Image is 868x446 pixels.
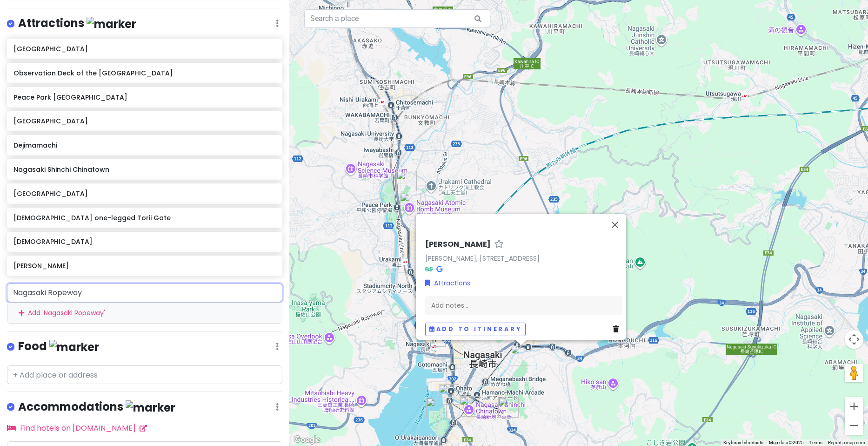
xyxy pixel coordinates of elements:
a: Open this area in Google Maps (opens a new window) [292,434,322,446]
h6: Observation Deck of the [GEOGRAPHIC_DATA] [13,69,275,77]
a: Terms (opens in new tab) [809,440,822,445]
i: Tripadvisor [425,266,433,272]
h6: [DEMOGRAPHIC_DATA] one-legged Torii Gate [13,214,275,222]
button: Add to itinerary [425,323,526,336]
h4: Food [18,339,99,354]
div: Teramachi Dori [511,345,531,365]
input: Search a place [304,9,490,28]
img: marker [126,400,175,415]
div: Add ' Nagasaki Ropeway ' [7,303,282,324]
h6: Peace Park [GEOGRAPHIC_DATA] [13,93,275,101]
a: Find hotels on [DOMAIN_NAME] [7,423,147,433]
button: Map camera controls [845,330,863,349]
div: Nagasaki Seaside Park [426,398,447,418]
h6: [GEOGRAPHIC_DATA] [13,45,275,53]
div: Nagasaki Shinchi Chinatown [460,396,480,417]
img: marker [49,340,99,354]
a: Report a map error [828,440,865,445]
h4: Attractions [18,16,136,31]
img: Google [292,434,322,446]
button: Keyboard shortcuts [723,439,763,446]
div: Add notes... [425,296,622,316]
a: Delete place [613,324,622,335]
button: Zoom out [845,416,863,435]
div: Observation Deck of the Nagasaki Atomic Bomb Museum [400,193,421,213]
input: + Add place or address [7,365,282,384]
h6: Dejimamachi [13,141,275,149]
h6: [PERSON_NAME] [13,262,275,270]
h6: [PERSON_NAME] [425,240,491,250]
div: Peace Park Nagasaki [396,171,417,191]
button: Close [604,214,626,236]
div: Sofukuji Temple [498,397,519,418]
h6: [DEMOGRAPHIC_DATA] [13,237,275,246]
a: Attractions [425,278,470,288]
div: Dejimamachi [439,384,459,405]
h6: Nagasaki Shinchi Chinatown [13,165,275,174]
input: + Add place or address [7,284,282,302]
i: Google Maps [436,266,442,272]
button: Zoom in [845,397,863,416]
img: marker [87,17,136,31]
button: Drag Pegman onto the map to open Street View [845,364,863,382]
h6: [GEOGRAPHIC_DATA] [13,189,275,198]
span: Map data ©2025 [769,440,804,445]
h6: [GEOGRAPHIC_DATA] [13,117,275,125]
h4: Accommodations [18,399,175,415]
a: Star place [494,240,504,250]
a: [PERSON_NAME], [STREET_ADDRESS] [425,254,540,263]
